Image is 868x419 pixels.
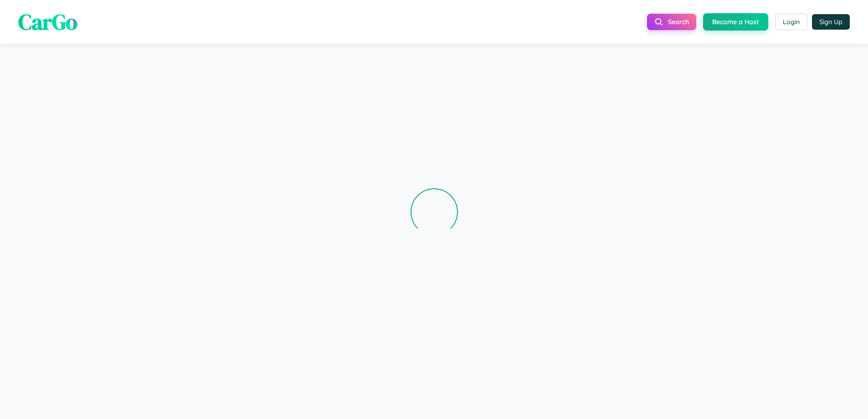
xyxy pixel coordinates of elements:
[775,14,807,30] button: Login
[668,18,689,26] span: Search
[18,7,77,37] span: CarGo
[703,13,768,31] button: Become a Host
[812,14,850,30] button: Sign Up
[647,14,696,30] button: Search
